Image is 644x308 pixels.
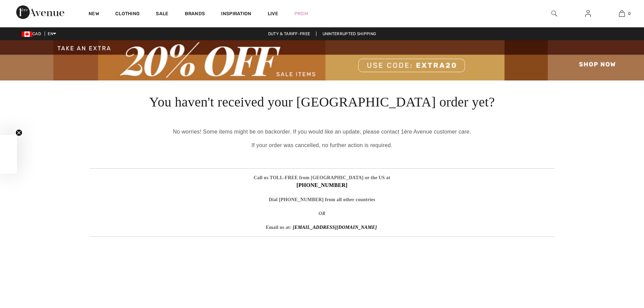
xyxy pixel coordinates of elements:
span: No worries! Some items might be on backorder. If you would like an update, please contact 1ère Av... [173,129,471,135]
img: search the website [551,9,557,18]
a: Live [268,10,278,17]
span: Email us at: [266,225,378,230]
img: My Bag [619,9,625,18]
a: New [89,11,99,18]
span: If your order was cancelled, no further action is required. [252,142,392,148]
span: Inspiration [221,11,251,18]
a: Clothing [115,11,140,18]
span: 0 [628,10,631,17]
a: Brands [185,11,205,18]
a: Sign In [580,9,596,18]
a: Prom [294,10,308,17]
span: Dial [PHONE_NUMBER] from all other countries [269,197,375,202]
img: My Info [585,9,591,18]
button: Close teaser [16,129,22,136]
span: Call us TOLL-FREE from [GEOGRAPHIC_DATA] or the US at [254,175,390,180]
a: 0 [605,9,638,18]
span: CAD [22,31,44,36]
a: [PHONE_NUMBER] [296,182,348,188]
span: EN [48,31,56,36]
a: [EMAIL_ADDRESS][DOMAIN_NAME] [293,225,377,230]
a: Sale [156,11,168,18]
img: Canadian Dollar [22,31,32,37]
img: 1ère Avenue [16,5,64,19]
em: OR [318,211,325,216]
span: You haven't received your [GEOGRAPHIC_DATA] order yet? [149,94,495,110]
